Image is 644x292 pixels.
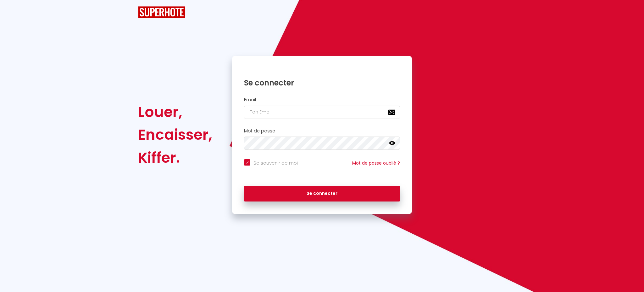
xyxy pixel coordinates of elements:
h2: Mot de passe [244,128,400,134]
a: Mot de passe oublié ? [352,160,400,166]
h2: Email [244,97,400,102]
h1: Se connecter [244,78,400,88]
div: Encaisser, [138,123,212,146]
img: SuperHote logo [138,6,185,18]
input: Ton Email [244,106,400,119]
button: Se connecter [244,186,400,201]
div: Louer, [138,101,212,123]
div: Kiffer. [138,146,212,169]
button: Ouvrir le widget de chat LiveChat [5,3,24,21]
